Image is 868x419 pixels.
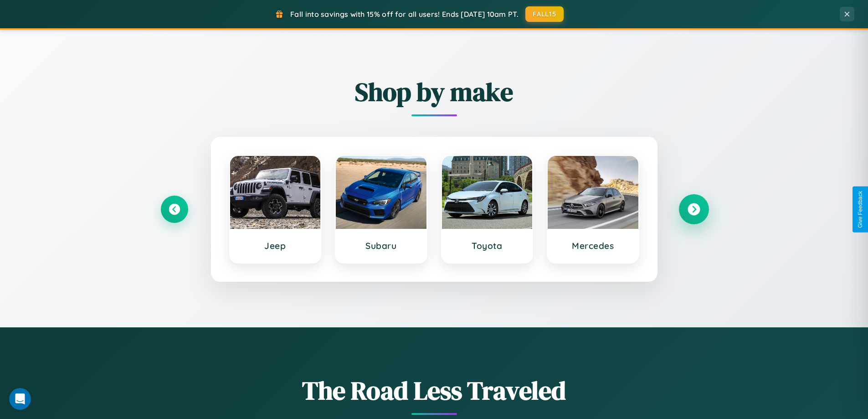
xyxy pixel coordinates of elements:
[525,6,564,22] button: FALL15
[290,10,519,19] span: Fall into savings with 15% off for all users! Ends [DATE] 10am PT.
[345,240,417,251] h3: Subaru
[451,240,524,251] h3: Toyota
[161,74,708,109] h2: Shop by make
[9,388,31,410] iframe: Intercom live chat
[239,240,312,251] h3: Jeep
[161,373,708,408] h1: The Road Less Traveled
[857,191,863,228] div: Give Feedback
[557,240,629,251] h3: Mercedes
